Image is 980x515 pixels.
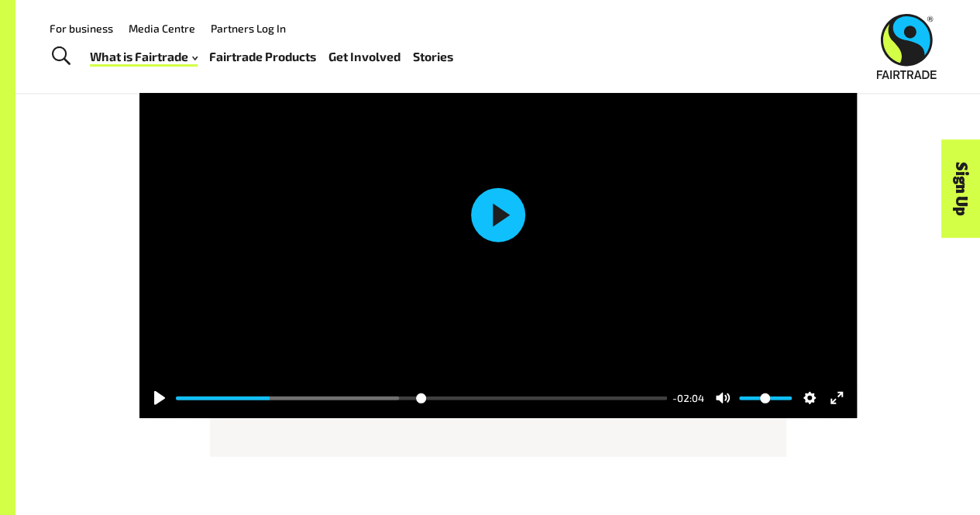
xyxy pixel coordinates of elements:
[129,22,195,35] a: Media Centre
[209,46,316,67] a: Fairtrade Products
[413,46,453,67] a: Stories
[211,22,286,35] a: Partners Log In
[669,390,708,407] div: Current time
[42,37,80,76] a: Toggle Search
[739,391,792,406] input: Volume
[50,22,113,35] a: For business
[90,46,198,67] a: What is Fairtrade
[147,386,172,410] button: Play
[471,188,525,242] button: Play
[328,46,401,67] a: Get Involved
[176,391,667,406] input: Seek
[877,14,937,79] img: Fairtrade Australia New Zealand logo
